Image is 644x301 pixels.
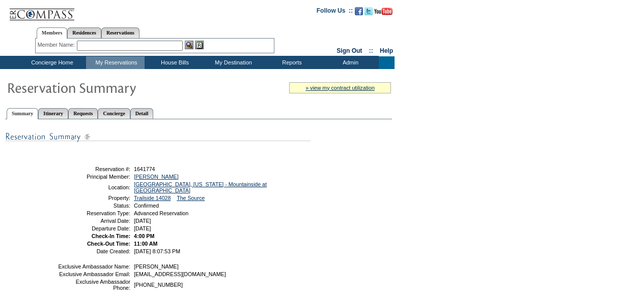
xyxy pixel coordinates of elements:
[177,195,205,201] a: The Source
[134,174,179,180] a: [PERSON_NAME]
[134,203,159,209] span: Confirmed
[262,56,320,69] td: Reports
[68,108,98,119] a: Requests
[87,241,130,247] strong: Check-Out Time:
[130,108,154,119] a: Detail
[134,218,151,224] span: [DATE]
[38,108,68,119] a: Itinerary
[98,108,130,119] a: Concierge
[134,271,226,277] span: [EMAIL_ADDRESS][DOMAIN_NAME]
[134,225,151,231] span: [DATE]
[58,225,130,231] td: Departure Date:
[195,41,204,49] img: Reservations
[134,248,180,254] span: [DATE] 8:07:53 PM
[369,47,373,54] span: ::
[58,271,130,277] td: Exclusive Ambassador Email:
[380,47,393,54] a: Help
[337,47,362,54] a: Sign Out
[134,241,157,247] span: 11:00 AM
[203,56,262,69] td: My Destination
[58,174,130,180] td: Principal Member:
[37,27,68,39] a: Members
[58,181,130,193] td: Location:
[305,85,375,91] a: » view my contract utilization
[317,6,353,18] td: Follow Us ::
[5,130,311,143] img: subTtlResSummary.gif
[185,41,193,49] img: View
[16,56,86,69] td: Concierge Home
[134,210,188,216] span: Advanced Reservation
[134,263,179,270] span: [PERSON_NAME]
[58,210,130,216] td: Reservation Type:
[58,166,130,172] td: Reservation #:
[134,181,267,193] a: [GEOGRAPHIC_DATA], [US_STATE] - Mountainside at [GEOGRAPHIC_DATA]
[58,263,130,270] td: Exclusive Ambassador Name:
[134,233,154,239] span: 4:00 PM
[58,248,130,254] td: Date Created:
[58,218,130,224] td: Arrival Date:
[86,56,145,69] td: My Reservations
[58,279,130,291] td: Exclusive Ambassador Phone:
[134,282,183,288] span: [PHONE_NUMBER]
[374,8,393,15] img: Subscribe to our YouTube Channel
[101,27,139,38] a: Reservations
[355,10,363,16] a: Become our fan on Facebook
[145,56,203,69] td: House Bills
[355,7,363,15] img: Become our fan on Facebook
[67,27,101,38] a: Residences
[320,56,379,69] td: Admin
[134,195,171,201] a: Trailside 14028
[58,195,130,201] td: Property:
[365,10,373,16] a: Follow us on Twitter
[7,77,210,97] img: Reservaton Summary
[92,233,130,239] strong: Check-In Time:
[58,203,130,209] td: Status:
[7,108,38,119] a: Summary
[374,10,393,16] a: Subscribe to our YouTube Channel
[134,166,155,172] span: 1641774
[38,41,77,49] div: Member Name:
[365,7,373,15] img: Follow us on Twitter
